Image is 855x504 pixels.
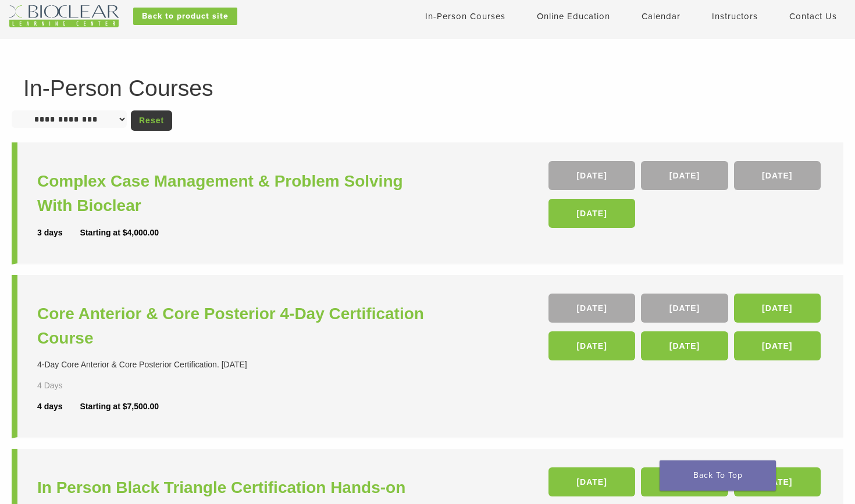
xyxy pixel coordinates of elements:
[734,331,821,360] a: [DATE]
[37,380,96,392] div: 4 Days
[641,294,728,323] a: [DATE]
[734,467,821,496] a: [DATE]
[80,401,159,413] div: Starting at $7,500.00
[548,331,635,360] a: [DATE]
[37,359,430,371] div: 4-Day Core Anterior & Core Posterior Certification. [DATE]
[37,401,80,413] div: 4 days
[23,77,832,99] h1: In-Person Courses
[548,467,635,496] a: [DATE]
[734,161,821,190] a: [DATE]
[37,169,430,218] a: Complex Case Management & Problem Solving With Bioclear
[642,11,681,22] a: Calendar
[641,161,728,190] a: [DATE]
[80,227,159,239] div: Starting at $4,000.00
[548,294,824,366] div: , , , , ,
[641,331,728,360] a: [DATE]
[548,161,824,234] div: , , ,
[641,467,728,496] a: [DATE]
[133,8,237,25] a: Back to product site
[548,199,635,228] a: [DATE]
[37,227,80,239] div: 3 days
[537,11,610,22] a: Online Education
[789,11,837,22] a: Contact Us
[548,161,635,190] a: [DATE]
[734,294,821,323] a: [DATE]
[660,460,776,491] a: Back To Top
[425,11,505,22] a: In-Person Courses
[712,11,758,22] a: Instructors
[37,302,430,351] a: Core Anterior & Core Posterior 4-Day Certification Course
[131,110,172,131] a: Reset
[9,5,119,27] img: Bioclear
[548,294,635,323] a: [DATE]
